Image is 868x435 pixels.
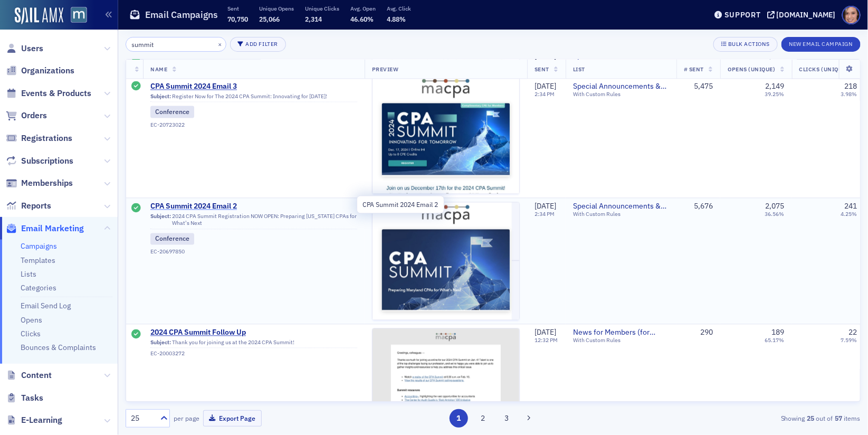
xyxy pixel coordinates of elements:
[350,15,374,23] span: 46.60%
[573,82,669,91] a: Special Announcements & Special Event Invitations
[573,91,669,98] div: With Custom Rules
[6,133,72,144] a: Registrations
[150,65,167,73] span: Name
[728,41,769,47] div: Bulk Actions
[535,337,558,344] time: 12:32 PM
[259,5,294,12] p: Unique Opens
[728,65,775,73] span: Opens (Unique)
[623,413,861,423] div: Showing out of items
[21,343,96,352] a: Bounces & Complaints
[535,81,556,91] span: [DATE]
[21,283,56,292] a: Categories
[132,82,141,92] div: Sent
[767,11,840,18] button: [DOMAIN_NAME]
[150,82,357,91] a: CPA Summit 2024 Email 3
[713,37,777,52] button: Bulk Actions
[132,204,141,214] div: Sent
[535,202,556,211] span: [DATE]
[766,82,785,91] div: 2,149
[387,5,412,12] p: Avg. Click
[6,370,52,381] a: Content
[765,211,785,218] div: 36.56%
[174,413,199,423] label: per page
[535,65,549,73] span: Sent
[841,211,857,218] div: 4.25%
[21,269,36,279] a: Lists
[498,409,516,428] button: 3
[150,202,357,212] a: CPA Summit 2024 Email 2
[805,413,816,423] strong: 25
[573,65,585,73] span: List
[21,177,73,189] span: Memberships
[765,337,785,344] div: 65.17%
[6,392,43,404] a: Tasks
[21,414,62,426] span: E-Learning
[150,121,357,128] div: EC-20723022
[215,39,225,49] button: ×
[21,65,74,77] span: Organizations
[845,82,857,91] div: 218
[150,213,171,227] span: Subject:
[833,413,844,423] strong: 57
[535,328,556,337] span: [DATE]
[150,106,194,118] div: Conference
[227,15,248,23] span: 70,750
[6,177,73,189] a: Memberships
[21,315,42,325] a: Opens
[573,202,669,212] a: Special Announcements & Special Event Invitations
[21,392,43,404] span: Tasks
[150,233,194,245] div: Conference
[842,6,861,24] span: Profile
[535,91,555,98] time: 2:34 PM
[145,8,218,21] h1: Email Campaigns
[150,249,357,256] div: EC-20697850
[259,15,280,23] span: 25,066
[845,202,857,212] div: 241
[21,155,73,167] span: Subscriptions
[684,65,704,73] span: # Sent
[573,211,669,218] div: With Custom Rules
[21,223,84,234] span: Email Marketing
[724,10,761,20] div: Support
[150,328,357,338] a: 2024 CPA Summit Follow Up
[781,39,861,48] a: New Email Campaign
[230,37,286,52] button: Add Filter
[150,93,357,102] div: Register Now for The 2024 CPA Summit: Innovating for [DATE]!
[150,213,357,230] div: 2024 CPA Summit Registration NOW OPEN: Preparing [US_STATE] CPAs for What's Next
[21,329,41,338] a: Clicks
[573,337,669,344] div: With Custom Rules
[63,7,87,25] a: View Homepage
[150,93,171,100] span: Subject:
[765,91,785,98] div: 39.25%
[6,65,74,77] a: Organizations
[450,409,468,428] button: 1
[21,370,52,381] span: Content
[126,37,226,52] input: Search…
[203,410,262,427] button: Export Page
[21,301,71,310] a: Email Send Log
[227,5,248,12] p: Sent
[357,196,444,214] div: CPA Summit 2024 Email 2
[21,241,57,251] a: Campaigns
[71,7,87,23] img: SailAMX
[474,409,492,428] button: 2
[387,15,406,23] span: 4.88%
[150,339,171,346] span: Subject:
[131,413,154,424] div: 25
[535,211,555,218] time: 2:34 PM
[150,351,357,357] div: EC-20003272
[573,328,669,338] a: News for Members (for members only)
[350,5,376,12] p: Avg. Open
[841,337,857,344] div: 7.59%
[15,7,63,24] img: SailAMX
[6,88,91,99] a: Events & Products
[6,110,47,121] a: Orders
[21,133,72,144] span: Registrations
[684,328,713,338] div: 290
